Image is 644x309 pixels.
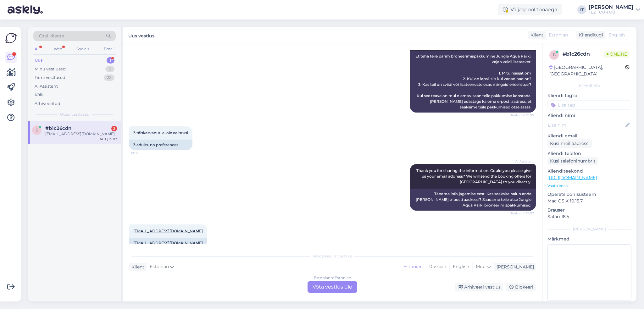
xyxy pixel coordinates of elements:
[577,5,586,14] div: IT
[547,83,631,89] div: Kliendi info
[400,262,426,272] div: Estonian
[308,281,357,293] div: Võta vestlus üle
[604,51,630,58] span: Online
[494,264,534,270] div: [PERSON_NAME]
[5,32,17,44] img: Askly Logo
[455,283,503,291] div: Arhiveeri vestlus
[111,126,117,131] div: 2
[426,262,449,272] div: Russian
[314,275,351,281] div: Estonian to Estonian
[608,32,625,38] span: English
[547,198,631,204] p: Mac OS X 10.15.7
[548,122,624,129] input: Lisa nimi
[410,51,536,113] div: Et teha teile parim broneerimispakkumine Jungle Aqua Parki, vajan veidi lisateavet: 1. Mitu reisi...
[53,45,64,53] div: Web
[60,112,89,117] span: Uued vestlused
[35,74,65,81] div: Tiimi vestlused
[410,189,536,211] div: Täname info jagamise eest. Kas saaksite palun anda [PERSON_NAME] e-posti aadressi? Saadame teile ...
[576,32,603,38] div: Klienditugi
[107,57,114,63] div: 1
[547,157,598,165] div: Küsi telefoninumbrit
[528,32,543,38] div: Klient
[35,101,60,107] div: Arhiveeritud
[129,140,192,150] div: 3 adults. no preferences
[547,226,631,232] div: [PERSON_NAME]
[589,5,633,10] div: [PERSON_NAME]
[547,112,631,119] p: Kliendi nimi
[547,150,631,157] p: Kliendi telefon
[35,92,44,98] div: Kõik
[589,5,640,15] a: [PERSON_NAME]TEZ TOUR OÜ
[131,151,154,155] span: 19:07
[547,236,631,242] p: Märkmed
[150,263,169,270] span: Estonian
[589,10,633,15] div: TEZ TOUR OÜ
[104,74,114,81] div: 22
[103,45,116,53] div: Email
[97,137,117,141] div: [DATE] 19:07
[547,213,631,220] p: Safari 18.5
[45,131,117,137] div: [EMAIL_ADDRESS][DOMAIN_NAME]
[416,168,532,184] span: Thank you for sharing the information. Could you please give us your email address? We will send ...
[549,32,568,38] span: Estonian
[133,130,188,135] span: 3 täiskasvanut. ei ole eelistusi
[129,253,536,259] div: Valige keel ja vastake
[105,66,114,72] div: 0
[128,31,154,39] label: Uus vestlus
[553,52,556,57] span: b
[547,207,631,213] p: Brauser
[563,50,604,58] div: # b1c26cdn
[547,139,592,148] div: Küsi meiliaadressi
[547,100,631,110] input: Lisa tag
[35,83,58,90] div: AI Assistent
[547,191,631,198] p: Operatsioonisüsteem
[547,183,631,189] p: Vaata edasi ...
[547,133,631,139] p: Kliendi email
[39,33,64,39] span: Otsi kliente
[133,229,203,233] a: [EMAIL_ADDRESS][DOMAIN_NAME]
[449,262,472,272] div: English
[547,168,631,174] p: Klienditeekond
[133,240,203,245] a: [EMAIL_ADDRESS][DOMAIN_NAME]
[36,128,38,132] span: b
[35,57,43,63] div: Uus
[45,125,71,131] span: #b1c26cdn
[547,175,597,180] a: [URL][DOMAIN_NAME]
[75,45,91,53] div: Socials
[509,113,534,118] span: Nähtud ✓ 19:05
[476,264,486,269] span: Muu
[129,264,144,270] div: Klient
[549,64,625,77] div: [GEOGRAPHIC_DATA], [GEOGRAPHIC_DATA]
[33,45,41,53] div: All
[510,159,534,164] span: AI Assistent
[509,211,534,216] span: Nähtud ✓ 19:07
[35,66,66,72] div: Minu vestlused
[506,283,536,291] div: Blokeeri
[547,92,631,99] p: Kliendi tag'id
[498,4,562,15] div: Väljaspool tööaega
